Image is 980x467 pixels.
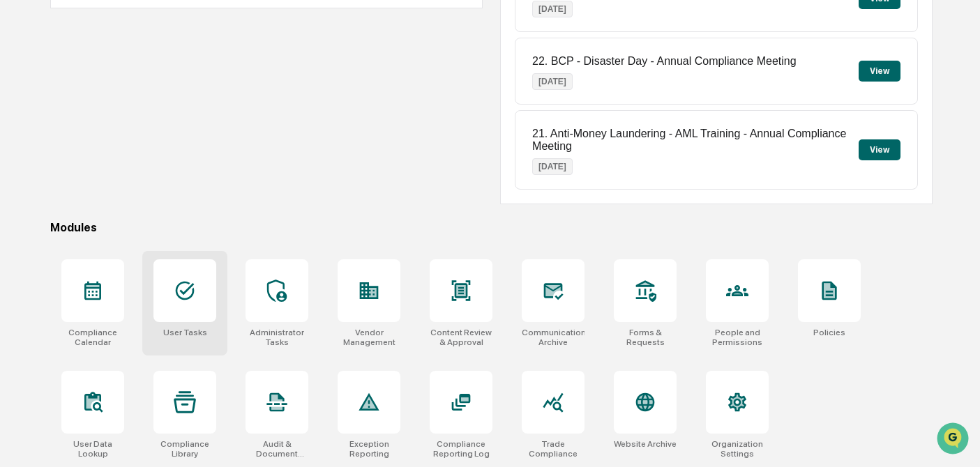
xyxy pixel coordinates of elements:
div: Website Archive [614,439,677,449]
button: Start new chat [237,119,254,136]
span: [DATE] [123,198,152,209]
p: [DATE] [532,1,573,17]
span: [PERSON_NAME] [43,236,113,247]
div: Content Review & Approval [430,328,492,347]
button: See all [216,160,254,177]
span: Pylon [139,346,169,356]
div: Compliance Library [153,439,216,459]
span: [DATE] [123,236,152,247]
div: Compliance Reporting Log [430,439,492,459]
a: 🔎Data Lookup [8,314,93,339]
iframe: Open customer support [935,421,973,459]
div: Past conversations [14,163,93,174]
img: Jack Rasmussen [14,222,36,245]
a: 🖐️Preclearance [8,288,96,313]
div: Start new chat [63,115,229,129]
p: [DATE] [532,73,573,90]
div: Vendor Management [338,328,400,347]
p: How can we help? [14,38,254,60]
div: Communications Archive [522,328,585,347]
a: Powered byPylon [98,345,169,356]
span: Attestations [115,293,173,307]
div: We're offline, we'll be back soon [63,129,197,140]
span: Preclearance [28,293,90,307]
div: Organization Settings [706,439,769,459]
div: Exception Reporting [338,439,400,459]
div: Trade Compliance [522,439,585,459]
div: 🗄️ [101,295,112,306]
button: View [859,61,900,82]
button: View [859,139,900,160]
img: 1746055101610-c473b297-6a78-478c-a979-82029cc54cd1 [14,115,39,140]
span: Data Lookup [28,320,88,334]
div: 🖐️ [14,295,25,306]
div: Policies [813,328,845,337]
div: People and Permissions [706,328,769,347]
span: • [116,236,121,247]
p: [DATE] [532,158,573,175]
span: • [116,198,121,209]
img: 1746055101610-c473b297-6a78-478c-a979-82029cc54cd1 [28,236,39,247]
div: User Tasks [163,328,207,337]
div: Modules [50,221,933,234]
div: User Data Lookup [61,439,124,459]
div: Audit & Document Logs [246,439,308,459]
a: 🗄️Attestations [96,288,179,313]
p: 22. BCP - Disaster Day - Annual Compliance Meeting [532,55,797,68]
img: Scott Severs [14,185,36,207]
div: Compliance Calendar [61,328,124,347]
p: 21. Anti-Money Laundering - AML Training - Annual Compliance Meeting [532,128,859,153]
div: 🔎 [14,321,25,332]
div: Administrator Tasks [246,328,308,347]
div: Forms & Requests [614,328,677,347]
span: [PERSON_NAME] [43,198,113,209]
img: 8933085812038_c878075ebb4cc5468115_72.jpg [29,115,54,140]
